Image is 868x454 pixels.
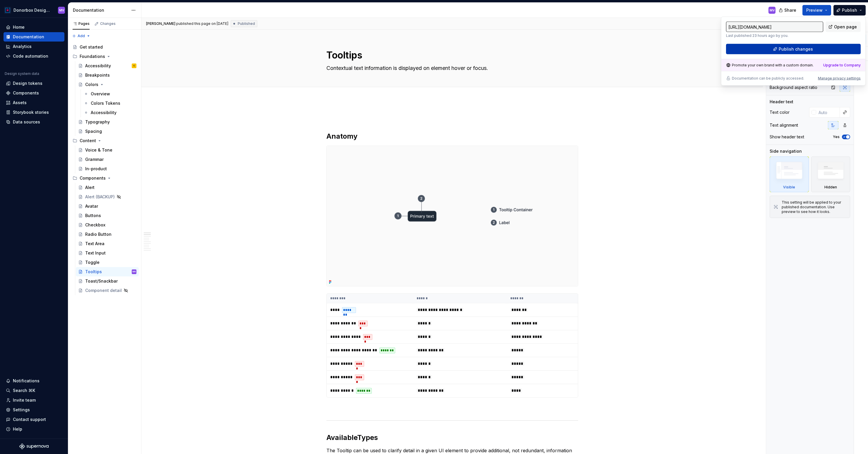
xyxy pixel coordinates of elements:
button: Publish [833,5,866,16]
a: Typography [76,117,139,127]
div: Component detail [85,288,122,293]
div: Promote your own brand with a custom domain. [726,63,814,68]
div: Text Area [85,241,105,247]
label: Yes [833,135,840,139]
div: Text color [770,109,790,115]
span: Share [784,7,796,13]
div: Text Input [85,250,106,256]
div: Colors Tokens [91,100,120,106]
input: Auto [816,107,840,118]
a: Components [4,88,64,98]
div: Tooltips [85,269,102,275]
a: Component detail [76,286,139,295]
div: Assets [13,100,27,106]
a: Radio Button [76,230,139,239]
a: Alert (BACKUP) [76,192,139,202]
p: Documentation can be publicly accessed. [732,76,804,81]
div: Typography [85,119,110,125]
span: Open page [834,24,857,30]
button: Share [776,5,800,16]
div: Home [13,24,25,30]
strong: Available [326,433,357,442]
button: Publish changes [726,44,861,54]
div: Content [70,136,139,145]
a: Upgrade to Company [823,63,861,68]
div: Toast/Snackbar [85,278,118,284]
a: Documentation [4,32,64,42]
div: Spacing [85,128,102,134]
img: 17077652-375b-4f2c-92b0-528c72b71ea0.png [4,7,11,14]
div: Accessibility [91,110,117,116]
a: Text Area [76,239,139,248]
div: Notifications [13,378,40,384]
svg: Supernova Logo [19,443,49,449]
a: Checkbox [76,220,139,230]
div: Page tree [70,42,139,295]
div: published this page on [DATE] [176,21,228,26]
div: C [133,63,135,69]
div: Background aspect ratio [770,85,817,90]
a: Buttons [76,211,139,220]
button: Manage privacy settings [818,76,861,81]
textarea: Tooltips [325,48,577,62]
div: Overview [91,91,110,97]
button: Donorbox Design SystemMV [1,4,67,16]
div: Design system data [5,71,39,76]
span: Published [238,21,255,26]
div: Pages [73,21,90,26]
button: Preview [802,5,831,16]
img: 5ebbb95b-99ac-4001-8876-d1bf85503bd8.png [327,146,578,286]
div: Colors [85,82,98,87]
a: In-product [76,164,139,173]
a: Spacing [76,127,139,136]
a: Open page [826,22,861,32]
a: Assets [4,98,64,107]
div: Design tokens [13,80,42,86]
button: Contact support [4,415,64,424]
span: [PERSON_NAME] [146,21,175,26]
div: Radio Button [85,231,112,237]
a: Voice & Tone [76,145,139,155]
div: Storybook stories [13,109,49,115]
div: In-product [85,166,107,172]
div: Help [13,426,22,432]
a: Code automation [4,51,64,61]
div: Documentation [73,7,128,13]
a: TooltipsMV [76,267,139,276]
div: MV [59,8,64,13]
a: Invite team [4,395,64,405]
div: Breakpoints [85,72,110,78]
a: Data sources [4,117,64,127]
div: Show header text [770,134,804,140]
div: Hidden [811,157,850,192]
div: Visible [770,157,809,192]
div: Analytics [13,44,32,49]
div: Grammar [85,157,104,162]
div: Alert [85,185,95,190]
div: Changes [100,21,116,26]
div: Visible [783,185,795,190]
div: Data sources [13,119,40,125]
a: Colors Tokens [81,99,139,108]
a: Accessibility [81,108,139,117]
div: Header text [770,99,793,105]
div: Toggle [85,259,100,265]
span: Publish changes [779,46,813,52]
div: Content [80,138,96,144]
div: MV [770,8,775,13]
div: Get started [80,44,103,50]
a: AccessibilityC [76,61,139,70]
div: Buttons [85,213,101,219]
button: Search ⌘K [4,386,64,395]
a: Settings [4,405,64,415]
a: Analytics [4,42,64,51]
div: Accessibility [85,63,111,69]
div: Contact support [13,417,46,422]
div: Invite team [13,397,36,403]
a: Colors [76,80,139,89]
div: Checkbox [85,222,105,228]
a: Toast/Snackbar [76,276,139,286]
